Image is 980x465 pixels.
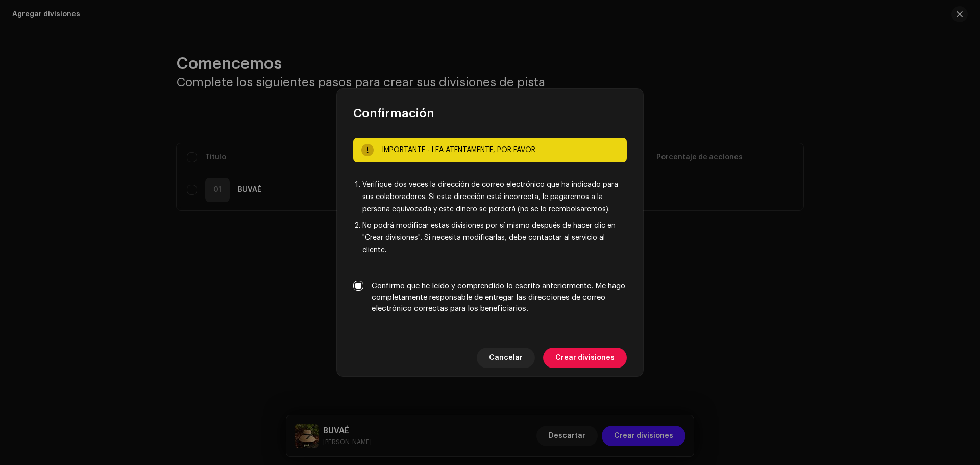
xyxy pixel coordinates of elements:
button: Cancelar [477,348,535,368]
li: No podrá modificar estas divisiones por sí mismo después de hacer clic en "Crear divisiones". Si ... [362,219,627,256]
span: Confirmación [353,105,434,121]
button: Crear divisiones [543,348,627,368]
label: Confirmo que he leído y comprendido lo escrito anteriormente. Me hago completamente responsable d... [372,281,627,314]
span: Cancelar [489,348,523,368]
div: IMPORTANTE - LEA ATENTAMENTE, POR FAVOR [382,144,619,156]
li: Verifique dos veces la dirección de correo electrónico que ha indicado para sus colaboradores. Si... [362,179,627,215]
span: Crear divisiones [555,348,615,368]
